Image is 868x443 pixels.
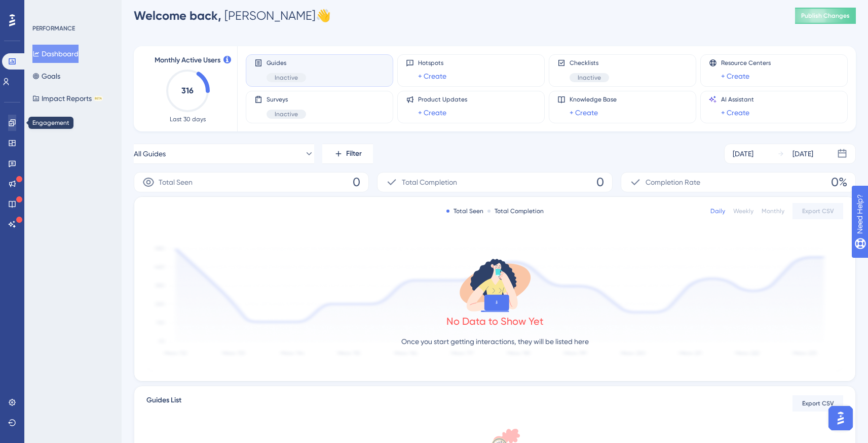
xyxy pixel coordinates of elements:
[181,86,194,95] text: 316
[402,176,457,188] span: Total Completion
[831,174,847,190] span: 0%
[596,174,604,190] span: 0
[24,3,63,15] span: Need Help?
[792,203,843,219] button: Export CSV
[267,95,306,104] span: Surveys
[275,110,298,118] span: Inactive
[170,115,206,123] span: Last 30 days
[570,95,617,104] span: Knowledge Base
[418,107,446,119] a: + Create
[762,207,784,215] div: Monthly
[721,70,749,82] a: + Create
[733,148,753,160] div: [DATE]
[353,174,360,190] span: 0
[94,96,103,101] div: BETA
[446,314,544,328] div: No Data to Show Yet
[487,207,544,215] div: Total Completion
[401,335,589,348] p: Once you start getting interactions, they will be listed here
[802,207,834,215] span: Export CSV
[446,207,483,215] div: Total Seen
[802,399,834,407] span: Export CSV
[646,176,700,188] span: Completion Rate
[418,95,467,104] span: Product Updates
[32,24,75,32] div: PERFORMANCE
[32,89,103,108] button: Impact ReportsBETA
[795,8,856,24] button: Publish Changes
[32,45,79,63] button: Dashboard
[275,74,298,82] span: Inactive
[418,59,446,67] span: Hotspots
[825,403,856,433] iframe: UserGuiding AI Assistant Launcher
[792,148,813,160] div: [DATE]
[155,54,220,66] span: Monthly Active Users
[578,74,601,82] span: Inactive
[346,148,362,160] span: Filter
[792,395,843,412] button: Export CSV
[146,394,181,413] span: Guides List
[134,144,314,164] button: All Guides
[721,107,749,119] a: + Create
[134,8,221,23] span: Welcome back,
[134,8,331,24] div: [PERSON_NAME] 👋
[267,59,306,67] span: Guides
[721,95,754,104] span: AI Assistant
[710,207,725,215] div: Daily
[801,12,850,20] span: Publish Changes
[159,176,193,188] span: Total Seen
[721,59,771,67] span: Resource Centers
[733,207,753,215] div: Weekly
[134,148,166,160] span: All Guides
[570,107,598,119] a: + Create
[570,59,609,67] span: Checklists
[32,67,60,85] button: Goals
[322,144,373,164] button: Filter
[418,70,446,82] a: + Create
